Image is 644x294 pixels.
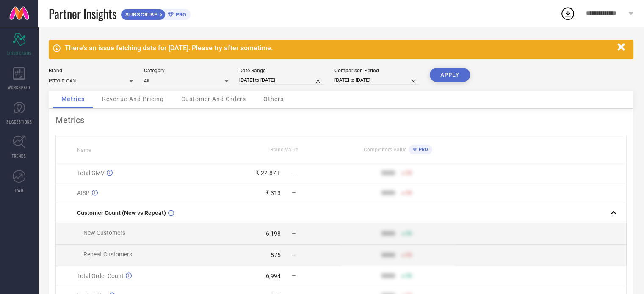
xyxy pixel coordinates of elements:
[49,5,116,22] span: Partner Insights
[65,44,613,52] div: There's an issue fetching data for [DATE]. Please try after sometime.
[292,273,296,279] span: —
[560,6,575,21] div: Open download list
[334,68,419,74] div: Comparison Period
[12,153,26,159] span: TRENDS
[77,170,105,176] span: Total GMV
[181,96,246,102] span: Customer And Orders
[381,230,395,237] div: 9999
[266,230,281,237] div: 6,198
[77,147,91,153] span: Name
[381,252,395,258] div: 9999
[430,68,470,82] button: APPLY
[292,170,296,176] span: —
[61,96,85,102] span: Metrics
[121,11,160,18] span: SUBSCRIBE
[270,147,298,153] span: Brand Value
[77,190,90,196] span: AISP
[256,170,281,176] div: ₹ 22.87 L
[406,252,412,258] span: 50
[49,68,133,74] div: Brand
[121,7,191,20] a: SUBSCRIBEPRO
[77,209,166,216] span: Customer Count (New vs Repeat)
[292,252,296,258] span: —
[266,272,281,279] div: 6,994
[292,231,296,236] span: —
[417,147,428,152] span: PRO
[334,76,419,85] input: Select comparison period
[292,190,296,196] span: —
[77,272,124,279] span: Total Order Count
[102,96,164,102] span: Revenue And Pricing
[406,231,412,236] span: 50
[406,190,412,196] span: 50
[83,251,132,258] span: Repeat Customers
[55,115,627,125] div: Metrics
[381,272,395,279] div: 9999
[265,190,281,196] div: ₹ 313
[381,170,395,176] div: 9999
[263,96,284,102] span: Others
[406,273,412,279] span: 50
[381,190,395,196] div: 9999
[406,170,412,176] span: 50
[144,68,229,74] div: Category
[364,147,406,153] span: Competitors Value
[239,68,324,74] div: Date Range
[239,76,324,85] input: Select date range
[174,11,186,18] span: PRO
[7,50,32,56] span: SCORECARDS
[15,187,23,193] span: FWD
[83,229,125,236] span: New Customers
[6,118,32,125] span: SUGGESTIONS
[271,252,281,258] div: 575
[8,84,31,91] span: WORKSPACE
